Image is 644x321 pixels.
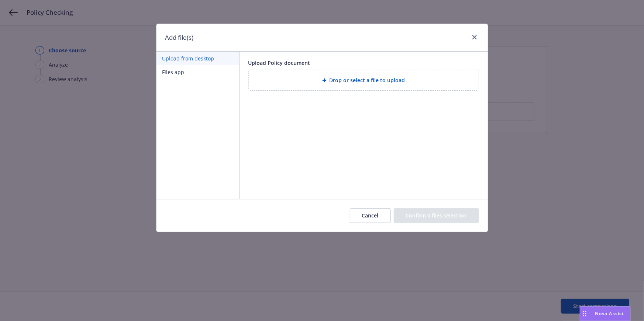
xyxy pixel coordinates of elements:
[248,70,479,91] div: Drop or select a file to upload
[350,208,391,223] button: Cancel
[580,306,631,321] button: Nova Assist
[595,310,624,317] span: Nova Assist
[248,59,479,67] div: Upload Policy document
[156,52,239,65] button: Upload from desktop
[330,76,405,84] span: Drop or select a file to upload
[165,33,194,42] h1: Add file(s)
[156,65,239,79] button: Files app
[470,33,479,42] a: close
[580,307,589,321] div: Drag to move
